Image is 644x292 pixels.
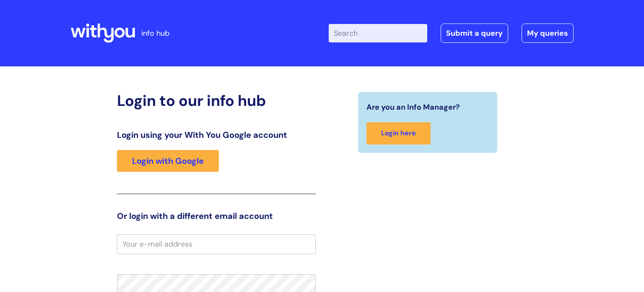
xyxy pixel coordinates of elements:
p: info hub [141,26,169,40]
input: Your e-mail address [117,234,316,254]
a: Submit a query [441,24,508,43]
a: Login here [366,122,431,145]
h3: Or login with a different email account [117,211,316,221]
h2: Login to our info hub [117,92,316,110]
span: Are you an Info Manager? [366,100,460,114]
h3: Login using your With You Google account [117,130,316,140]
a: Login with Google [117,150,219,172]
a: My queries [522,24,574,43]
input: Search [329,24,427,42]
